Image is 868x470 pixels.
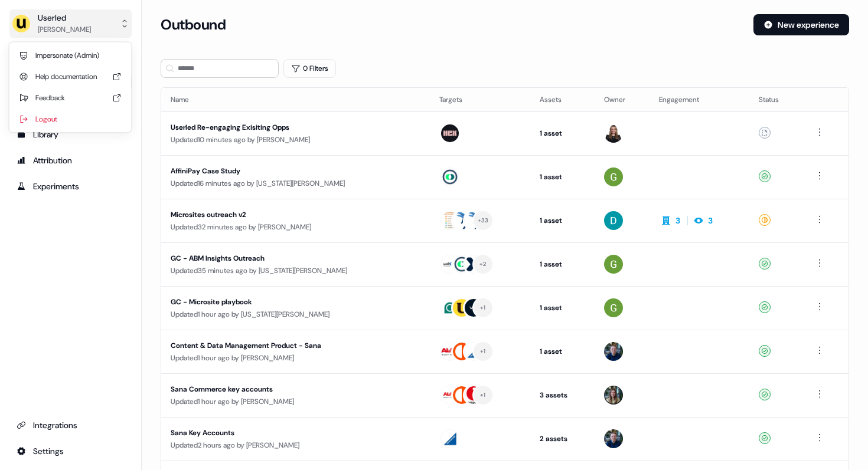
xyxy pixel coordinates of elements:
[14,109,126,130] div: Logout
[9,9,132,38] button: Userled[PERSON_NAME]
[14,45,126,66] div: Impersonate (Admin)
[14,66,126,87] div: Help documentation
[38,24,91,35] div: [PERSON_NAME]
[14,87,126,109] div: Feedback
[38,12,91,24] div: Userled
[9,42,131,132] div: Userled[PERSON_NAME]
